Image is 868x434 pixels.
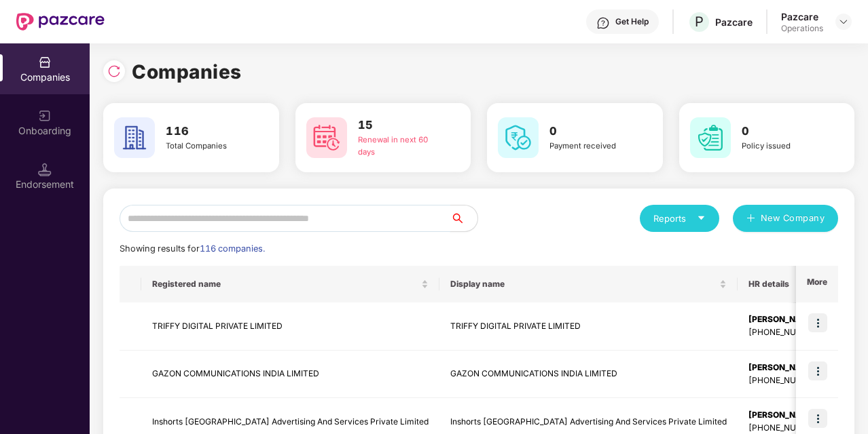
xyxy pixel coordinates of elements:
span: caret-down [697,214,706,222]
span: plus [746,214,755,224]
img: svg+xml;base64,PHN2ZyB4bWxucz0iaHR0cDovL3d3dy53My5vcmcvMjAwMC9zdmciIHdpZHRoPSI2MCIgaGVpZ2h0PSI2MC... [690,117,731,158]
th: More [796,266,838,302]
button: plusNew Company [733,205,838,232]
div: Total Companies [166,140,251,153]
div: Pazcare [781,10,823,23]
span: Showing results for [120,243,265,254]
div: Policy issued [742,140,827,153]
span: Registered name [152,279,418,290]
th: Display name [439,266,738,302]
div: Get Help [615,16,649,27]
span: search [450,213,477,224]
button: search [450,205,478,232]
img: New Pazcare Logo [16,13,105,31]
span: Display name [450,279,717,290]
img: icon [808,313,827,332]
img: svg+xml;base64,PHN2ZyBpZD0iRHJvcGRvd24tMzJ4MzIiIHhtbG5zPSJodHRwOi8vd3d3LnczLm9yZy8yMDAwL3N2ZyIgd2... [838,16,849,27]
img: svg+xml;base64,PHN2ZyBpZD0iSGVscC0zMngzMiIgeG1sbnM9Imh0dHA6Ly93d3cudzMub3JnLzIwMDAvc3ZnIiB3aWR0aD... [596,16,610,30]
td: GAZON COMMUNICATIONS INDIA LIMITED [141,351,439,399]
img: icon [808,361,827,380]
div: Payment received [549,140,634,153]
h1: Companies [132,57,242,87]
span: New Company [761,212,825,225]
span: P [695,14,704,30]
img: svg+xml;base64,PHN2ZyBpZD0iUmVsb2FkLTMyeDMyIiB4bWxucz0iaHR0cDovL3d3dy53My5vcmcvMjAwMC9zdmciIHdpZH... [107,64,121,78]
div: Reports [653,212,706,225]
img: svg+xml;base64,PHN2ZyB4bWxucz0iaHR0cDovL3d3dy53My5vcmcvMjAwMC9zdmciIHdpZHRoPSI2MCIgaGVpZ2h0PSI2MC... [306,117,347,158]
h3: 116 [166,123,251,140]
img: svg+xml;base64,PHN2ZyB3aWR0aD0iMjAiIGhlaWdodD0iMjAiIHZpZXdCb3g9IjAgMCAyMCAyMCIgZmlsbD0ibm9uZSIgeG... [38,109,52,123]
div: Pazcare [715,16,753,28]
h3: 0 [549,123,634,140]
span: 116 companies. [200,243,265,254]
img: svg+xml;base64,PHN2ZyBpZD0iQ29tcGFuaWVzIiB4bWxucz0iaHR0cDovL3d3dy53My5vcmcvMjAwMC9zdmciIHdpZHRoPS... [38,56,52,69]
img: icon [808,409,827,428]
h3: 0 [742,123,827,140]
h3: 15 [358,117,443,134]
div: Operations [781,23,823,34]
div: Renewal in next 60 days [358,134,443,159]
img: svg+xml;base64,PHN2ZyB4bWxucz0iaHR0cDovL3d3dy53My5vcmcvMjAwMC9zdmciIHdpZHRoPSI2MCIgaGVpZ2h0PSI2MC... [114,117,155,158]
td: TRIFFY DIGITAL PRIVATE LIMITED [439,302,738,351]
td: TRIFFY DIGITAL PRIVATE LIMITED [141,302,439,351]
img: svg+xml;base64,PHN2ZyB3aWR0aD0iMTQuNSIgaGVpZ2h0PSIxNC41IiB2aWV3Qm94PSIwIDAgMTYgMTYiIGZpbGw9Im5vbm... [38,163,52,176]
th: Registered name [141,266,439,302]
img: svg+xml;base64,PHN2ZyB4bWxucz0iaHR0cDovL3d3dy53My5vcmcvMjAwMC9zdmciIHdpZHRoPSI2MCIgaGVpZ2h0PSI2MC... [498,117,539,158]
td: GAZON COMMUNICATIONS INDIA LIMITED [439,351,738,399]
